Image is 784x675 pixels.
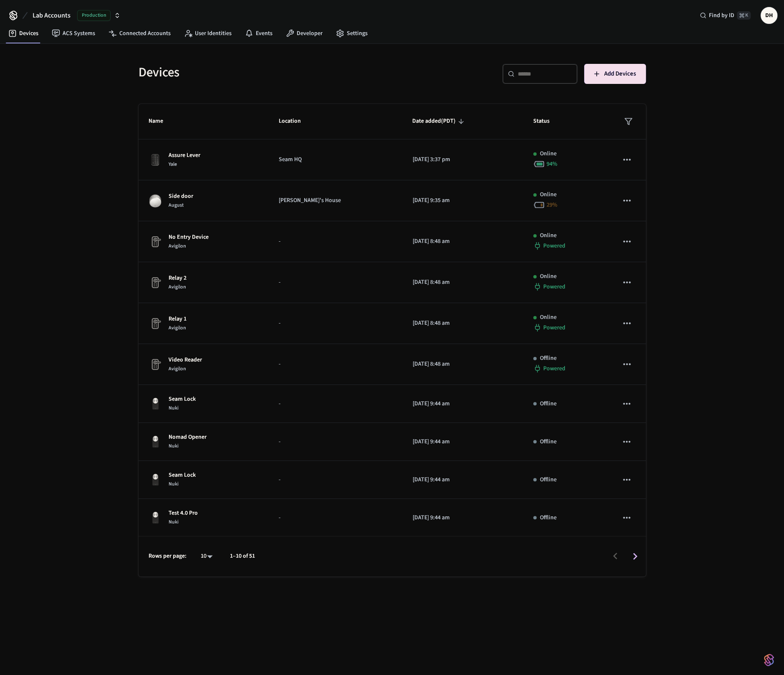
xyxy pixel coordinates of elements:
p: - [279,237,393,246]
p: [DATE] 8:48 am [412,237,513,246]
p: Nomad Opener [169,433,207,442]
p: [DATE] 3:37 pm [412,155,513,164]
div: Find by ID⌘ K [693,8,757,23]
p: [DATE] 9:44 am [412,513,513,522]
p: Side door [169,192,193,201]
p: Assure Lever [169,151,200,160]
a: Settings [329,26,374,41]
span: Add Devices [604,68,636,79]
p: Online [540,272,557,281]
button: DH [761,7,777,24]
span: 29 % [547,201,557,209]
a: User Identities [177,26,238,41]
p: Rows per page: [149,552,187,561]
h5: Devices [139,64,387,81]
span: ⌘ K [737,11,751,20]
p: - [279,475,393,484]
img: August Smart Lock (AUG-SL03-C02-S03) [149,194,162,207]
p: - [279,360,393,369]
span: Find by ID [709,11,734,20]
img: Nuki Smart Lock 3.0 Pro Black, Front [149,473,162,486]
p: [PERSON_NAME]'s House [279,196,393,205]
span: Nuki [169,404,179,412]
span: Powered [543,283,565,291]
p: Offline [540,399,557,408]
p: Seam Lock [169,471,196,480]
img: Nuki Smart Lock 3.0 Pro Black, Front [149,397,162,410]
p: Offline [540,475,557,484]
span: Avigilon [169,365,186,372]
p: [DATE] 9:44 am [412,399,513,408]
img: Placeholder Lock Image [149,358,162,371]
a: Developer [279,26,329,41]
span: Nuki [169,442,179,450]
button: Add Devices [584,64,646,84]
span: Powered [543,364,565,373]
p: Test 4.0 Pro [169,509,198,518]
img: Placeholder Lock Image [149,276,162,289]
p: [DATE] 8:48 am [412,360,513,369]
span: Location [279,115,312,128]
p: - [279,278,393,287]
p: Offline [540,437,557,446]
a: Events [238,26,279,41]
span: Date added(PDT) [412,115,466,128]
p: [DATE] 9:35 am [412,196,513,205]
p: Relay 2 [169,274,187,283]
span: Avigilon [169,324,186,331]
span: Name [149,115,174,128]
p: Online [540,190,557,199]
span: DH [761,8,776,23]
span: Nuki [169,480,179,488]
p: Seam Lock [169,395,196,404]
span: Avigilon [169,243,186,250]
span: Avigilon [169,283,186,291]
span: Lab Accounts [33,10,71,20]
span: 94 % [547,160,557,168]
span: Yale [169,161,177,168]
span: Powered [543,324,565,332]
span: Status [533,115,560,128]
p: Online [540,313,557,322]
span: Production [77,10,111,21]
img: SeamLogoGradient.69752ec5.svg [764,653,774,667]
p: Online [540,231,557,240]
span: August [169,202,184,209]
p: Video Reader [169,356,202,364]
p: - [279,399,393,408]
img: Nuki Smart Lock 3.0 Pro Black, Front [149,435,162,448]
a: Devices [2,26,45,41]
p: - [279,513,393,522]
p: - [279,319,393,328]
img: Nuki Smart Lock 3.0 Pro Black, Front [149,511,162,524]
table: sticky table [139,104,646,537]
p: Offline [540,513,557,522]
p: [DATE] 8:48 am [412,278,513,287]
img: Placeholder Lock Image [149,317,162,330]
div: 10 [197,550,217,562]
p: Offline [540,354,557,363]
p: Relay 1 [169,315,187,324]
p: 1–10 of 51 [230,552,255,561]
p: No Entry Device [169,233,209,242]
button: Go to next page [625,546,645,566]
img: Placeholder Lock Image [149,235,162,248]
img: Yale Smart Lock [149,153,162,167]
span: Nuki [169,518,179,526]
a: Connected Accounts [102,26,177,41]
p: [DATE] 9:44 am [412,437,513,446]
span: Powered [543,242,565,250]
p: Online [540,149,557,158]
p: - [279,437,393,446]
a: ACS Systems [45,26,102,41]
p: [DATE] 8:48 am [412,319,513,328]
p: [DATE] 9:44 am [412,475,513,484]
p: Seam HQ [279,155,393,164]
